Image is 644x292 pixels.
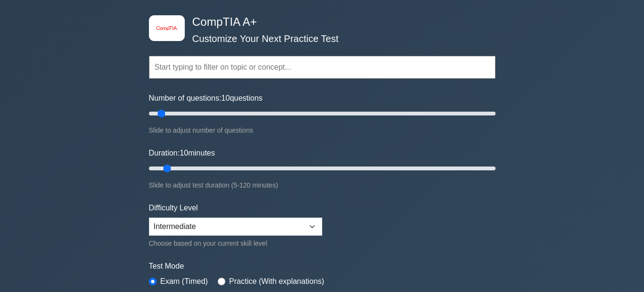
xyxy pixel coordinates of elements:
input: Start typing to filter on topic or concept... [149,56,496,79]
span: 10 [222,94,230,102]
label: Test Mode [149,261,496,272]
label: Exam (Timed) [160,276,208,287]
label: Duration: minutes [149,147,215,159]
div: Slide to adjust test duration (5-120 minutes) [149,179,496,191]
span: 10 [179,149,188,157]
h4: CompTIA A+ [189,15,449,29]
div: Slide to adjust number of questions [149,125,496,136]
label: Practice (With explanations) [229,276,324,287]
label: Difficulty Level [149,202,198,214]
div: Choose based on your current skill level [149,238,322,249]
label: Number of questions: questions [149,93,263,104]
